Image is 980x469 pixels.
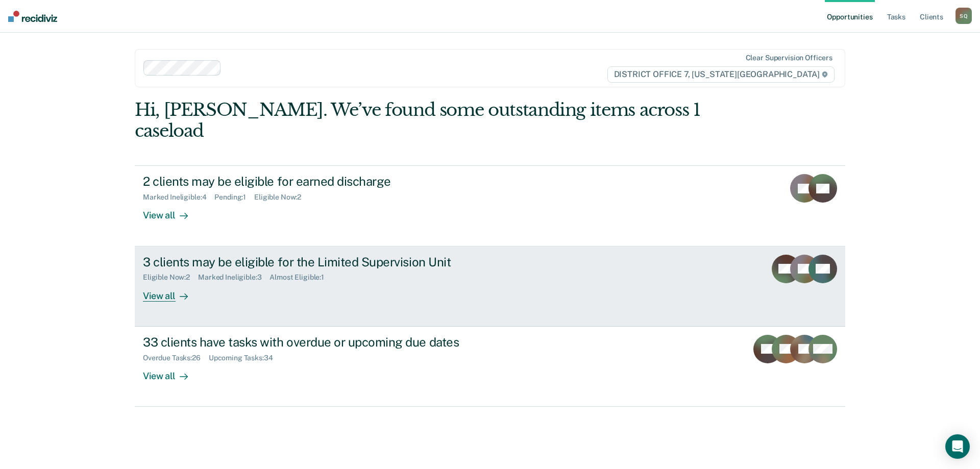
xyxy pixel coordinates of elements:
[746,54,832,62] div: Clear supervision officers
[143,202,200,221] div: View all
[135,100,703,141] div: Hi, [PERSON_NAME]. We’ve found some outstanding items across 1 caseload
[607,66,835,83] span: DISTRICT OFFICE 7, [US_STATE][GEOGRAPHIC_DATA]
[955,8,972,24] button: SQ
[214,193,254,202] div: Pending : 1
[8,11,57,22] img: Recidiviz
[135,327,845,407] a: 33 clients have tasks with overdue or upcoming due datesOverdue Tasks:26Upcoming Tasks:34View all
[143,282,200,302] div: View all
[135,246,845,327] a: 3 clients may be eligible for the Limited Supervision UnitEligible Now:2Marked Ineligible:3Almost...
[269,273,332,282] div: Almost Eligible : 1
[143,335,501,350] div: 33 clients have tasks with overdue or upcoming due dates
[143,193,214,202] div: Marked Ineligible : 4
[143,174,501,189] div: 2 clients may be eligible for earned discharge
[945,434,970,459] div: Open Intercom Messenger
[143,354,209,362] div: Overdue Tasks : 26
[198,273,269,282] div: Marked Ineligible : 3
[254,193,309,202] div: Eligible Now : 2
[955,8,972,24] div: S Q
[135,165,845,246] a: 2 clients may be eligible for earned dischargeMarked Ineligible:4Pending:1Eligible Now:2View all
[143,255,501,269] div: 3 clients may be eligible for the Limited Supervision Unit
[143,273,198,282] div: Eligible Now : 2
[209,354,281,362] div: Upcoming Tasks : 34
[143,362,200,382] div: View all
